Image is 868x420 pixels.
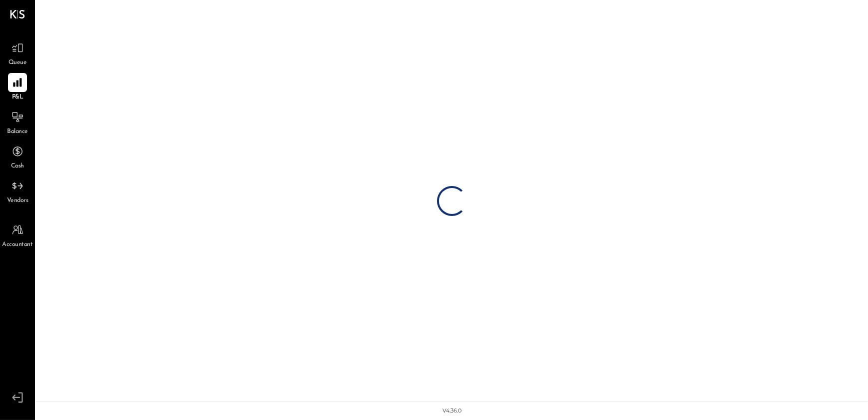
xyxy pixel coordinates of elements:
a: Queue [0,38,34,67]
a: Cash [0,142,34,171]
span: P&L [12,93,23,102]
span: Queue [8,58,27,67]
span: Vendors [7,196,28,205]
a: P&L [0,73,34,102]
span: Balance [7,127,28,136]
div: v 4.36.0 [442,407,461,415]
span: Cash [11,162,24,171]
a: Balance [0,107,34,136]
a: Vendors [0,176,34,205]
span: Accountant [2,240,33,249]
a: Accountant [0,220,34,249]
